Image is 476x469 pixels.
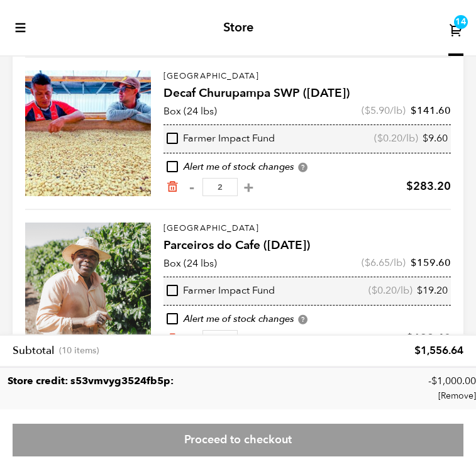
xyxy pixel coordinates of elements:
bdi: 1,556.64 [414,343,463,358]
span: $ [417,284,423,297]
input: Qty [202,330,238,348]
h4: Parceiros do Cafe ([DATE]) [163,237,451,255]
button: toggle-mobile-menu [13,21,27,34]
span: $ [411,256,417,270]
bdi: 5.90 [365,104,390,118]
bdi: 283.20 [406,179,451,194]
span: (10 items) [59,345,99,356]
p: Box (24 lbs) [163,104,217,119]
button: + [241,181,257,194]
p: [GEOGRAPHIC_DATA] [163,70,451,83]
button: - [184,181,199,194]
input: Qty [202,178,238,196]
span: $ [406,179,413,194]
span: 1,000.00 [431,374,476,388]
span: $ [365,104,370,118]
span: $ [377,131,383,145]
div: Farmer Impact Fund [167,132,275,146]
a: Remove from cart [166,180,179,194]
span: ( /lb) [362,256,406,270]
bdi: 19.20 [417,284,448,297]
th: Subtotal [13,343,99,358]
div: Alert me of stock changes [163,312,451,326]
span: 14 [455,16,467,28]
div: Alert me of stock changes [163,160,451,174]
span: $ [431,374,437,388]
button: + [241,333,257,346]
span: $ [423,131,428,145]
a: Remove s53vmvyg3524fb5p coupon [8,389,476,404]
span: $ [411,104,417,118]
button: - [184,333,199,346]
span: $ [414,343,421,358]
bdi: 638.40 [406,331,451,346]
span: ( /lb) [362,104,406,118]
span: ( /lb) [374,132,418,146]
div: Farmer Impact Fund [167,284,275,298]
span: $ [372,284,377,297]
p: Box (24 lbs) [163,256,217,271]
span: ( /lb) [368,284,412,298]
p: [GEOGRAPHIC_DATA] [163,223,451,235]
bdi: 9.60 [423,131,448,145]
bdi: 0.20 [372,284,397,297]
a: Remove from cart [166,333,179,346]
bdi: 159.60 [411,256,451,270]
span: $ [365,256,370,270]
h4: Decaf Churupampa SWP ([DATE]) [163,85,451,102]
h2: Store [223,20,253,35]
a: Proceed to checkout [13,424,463,456]
bdi: 0.20 [377,131,402,145]
span: $ [406,331,413,346]
bdi: 6.65 [365,256,390,270]
bdi: 141.60 [411,104,451,118]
